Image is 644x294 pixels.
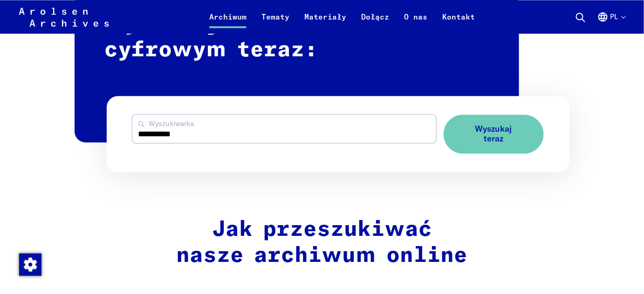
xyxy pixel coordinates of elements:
a: Materiały [297,11,354,33]
a: Kontakt [435,11,482,33]
a: Dołącz [354,11,397,33]
nav: Podstawowy [202,6,482,28]
a: Archiwum [202,11,254,33]
span: Wyszukaj teraz [466,124,521,143]
button: Wyszukaj teraz [444,114,544,153]
img: Zmienić zgodę [19,254,41,276]
a: O nas [397,11,435,33]
h2: Jak przeszukiwać nasze archiwum online [125,217,519,269]
button: Polski, wybór języka [597,11,625,33]
a: Tematy [254,11,297,33]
